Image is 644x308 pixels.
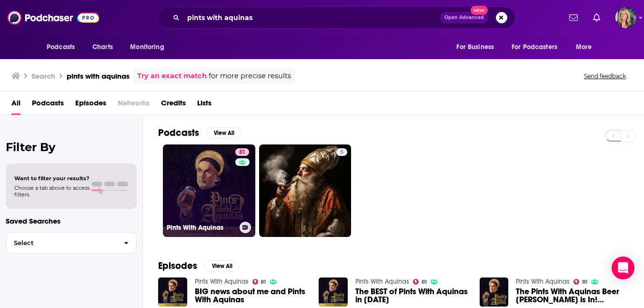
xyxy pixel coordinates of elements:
[195,287,308,304] a: BIG news about me and Pints With Aquinas
[252,279,266,285] a: 81
[516,287,629,304] span: The Pints With Aquinas Beer [PERSON_NAME] is In! (Shameless Plug)
[167,224,236,232] h3: Pints With Aquinas
[6,140,137,154] h2: Filter By
[319,277,348,307] img: The BEST of Pints With Aquinas in 2021
[40,38,87,56] button: open menu
[161,95,186,115] a: Credits
[207,127,241,139] button: View All
[355,277,409,286] a: Pints With Aquinas
[32,95,64,115] a: Podcasts
[6,240,116,246] span: Select
[130,41,164,54] span: Monitoring
[158,127,199,139] h2: Podcasts
[14,175,90,182] span: Want to filter your results?
[440,12,488,23] button: Open AdvancedNew
[158,127,241,139] a: PodcastsView All
[67,72,130,81] h3: pints with aquinas
[123,38,176,56] button: open menu
[422,280,427,284] span: 81
[413,279,427,285] a: 81
[576,41,592,54] span: More
[197,95,211,115] a: Lists
[183,10,440,25] input: Search podcasts, credits, & more...
[137,71,207,82] a: Try an exact match
[157,7,515,29] div: Search podcasts, credits, & more...
[565,10,582,26] a: Show notifications dropdown
[86,38,119,56] a: Charts
[505,38,571,56] button: open menu
[31,72,55,81] h3: Search
[205,260,239,272] button: View All
[163,144,255,237] a: 81Pints With Aquinas
[336,148,347,156] a: 5
[14,185,90,198] span: Choose a tab above to access filters.
[11,95,20,115] a: All
[615,7,636,28] button: Show profile menu
[259,144,352,237] a: 5
[92,41,113,54] span: Charts
[589,10,604,26] a: Show notifications dropdown
[355,287,468,304] span: The BEST of Pints With Aquinas in [DATE]
[355,287,468,304] a: The BEST of Pints With Aquinas in 2021
[47,41,75,54] span: Podcasts
[340,148,343,157] span: 5
[444,15,484,20] span: Open Advanced
[158,277,187,307] img: BIG news about me and Pints With Aquinas
[512,41,557,54] span: For Podcasters
[612,257,634,279] div: Open Intercom Messenger
[75,95,106,115] a: Episodes
[8,9,99,27] img: Podchaser - Follow, Share and Rate Podcasts
[516,277,570,286] a: Pints With Aquinas
[615,7,636,28] span: Logged in as lisa.beech
[480,277,509,307] img: The Pints With Aquinas Beer Stein is In! (Shameless Plug)
[195,277,249,286] a: Pints With Aquinas
[581,72,629,80] button: Send feedback
[516,287,629,304] a: The Pints With Aquinas Beer Stein is In! (Shameless Plug)
[235,148,249,156] a: 81
[615,7,636,28] img: User Profile
[158,260,197,272] h2: Episodes
[574,279,587,285] a: 81
[569,38,604,56] button: open menu
[239,148,245,157] span: 81
[118,95,150,115] span: Networks
[261,280,266,284] span: 81
[456,41,494,54] span: For Business
[6,216,137,226] p: Saved Searches
[209,71,291,82] span: for more precise results
[6,232,137,254] button: Select
[471,6,488,15] span: New
[582,280,587,284] span: 81
[450,38,506,56] button: open menu
[158,260,239,272] a: EpisodesView All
